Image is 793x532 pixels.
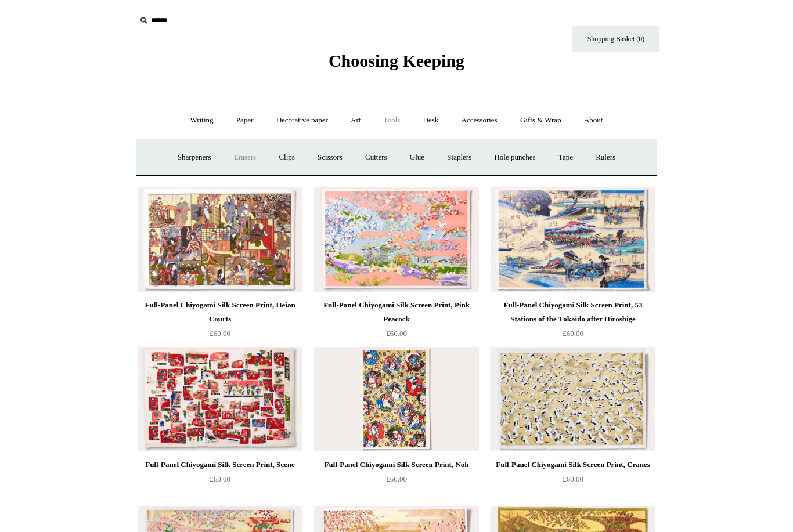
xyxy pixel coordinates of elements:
[437,142,482,173] a: Staplers
[413,105,449,136] a: Desk
[314,298,479,346] a: Full-Panel Chiyogami Silk Screen Print, Pink Peacock £60.00
[548,142,583,173] a: Tape
[373,105,411,136] a: Tools
[138,187,302,292] a: Full-Panel Chiyogami Silk Screen Print, Heian Courts Full-Panel Chiyogami Silk Screen Print, Heia...
[563,475,583,483] span: £60.00
[491,298,655,346] a: Full-Panel Chiyogami Silk Screen Print, 53 Stations of the Tōkaidō after Hiroshige £60.00
[329,51,464,70] span: Choosing Keeping
[138,298,302,346] a: Full-Panel Chiyogami Silk Screen Print, Heian Courts £60.00
[386,475,407,483] span: £60.00
[451,105,508,136] a: Accessories
[574,105,614,136] a: About
[210,329,230,338] span: £60.00
[140,458,300,472] div: Full-Panel Chiyogami Silk Screen Print, Scene
[138,347,302,451] img: Full-Panel Chiyogami Silk Screen Print, Scene
[224,142,266,173] a: Erasers
[340,105,371,136] a: Art
[491,347,655,451] img: Full-Panel Chiyogami Silk Screen Print, Cranes
[140,298,300,326] div: Full-Panel Chiyogami Silk Screen Print, Heian Courts
[307,142,353,173] a: Scissors
[491,187,655,292] img: Full-Panel Chiyogami Silk Screen Print, 53 Stations of the Tōkaidō after Hiroshige
[585,142,626,173] a: Rulers
[491,458,655,505] a: Full-Panel Chiyogami Silk Screen Print, Cranes £60.00
[491,347,655,451] a: Full-Panel Chiyogami Silk Screen Print, Cranes Full-Panel Chiyogami Silk Screen Print, Cranes
[167,142,222,173] a: Sharpeners
[210,475,230,483] span: £60.00
[563,329,583,338] span: £60.00
[386,329,407,338] span: £60.00
[493,458,653,472] div: Full-Panel Chiyogami Silk Screen Print, Cranes
[314,347,479,451] a: Full-Panel Chiyogami Silk Screen Print, Noh Full-Panel Chiyogami Silk Screen Print, Noh
[314,347,479,451] img: Full-Panel Chiyogami Silk Screen Print, Noh
[314,187,479,292] img: Full-Panel Chiyogami Silk Screen Print, Pink Peacock
[266,105,338,136] a: Decorative paper
[226,105,264,136] a: Paper
[329,60,464,68] a: Choosing Keeping
[317,298,476,326] div: Full-Panel Chiyogami Silk Screen Print, Pink Peacock
[138,347,302,451] a: Full-Panel Chiyogami Silk Screen Print, Scene Full-Panel Chiyogami Silk Screen Print, Scene
[399,142,435,173] a: Glue
[138,458,302,505] a: Full-Panel Chiyogami Silk Screen Print, Scene £60.00
[491,187,655,292] a: Full-Panel Chiyogami Silk Screen Print, 53 Stations of the Tōkaidō after Hiroshige Full-Panel Chi...
[510,105,572,136] a: Gifts & Wrap
[314,187,479,292] a: Full-Panel Chiyogami Silk Screen Print, Pink Peacock Full-Panel Chiyogami Silk Screen Print, Pink...
[355,142,398,173] a: Cutters
[493,298,653,326] div: Full-Panel Chiyogami Silk Screen Print, 53 Stations of the Tōkaidō after Hiroshige
[180,105,224,136] a: Writing
[268,142,305,173] a: Clips
[138,187,302,292] img: Full-Panel Chiyogami Silk Screen Print, Heian Courts
[484,142,546,173] a: Hole punches
[314,458,479,505] a: Full-Panel Chiyogami Silk Screen Print, Noh £60.00
[317,458,476,472] div: Full-Panel Chiyogami Silk Screen Print, Noh
[572,26,659,52] a: Shopping Basket (0)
